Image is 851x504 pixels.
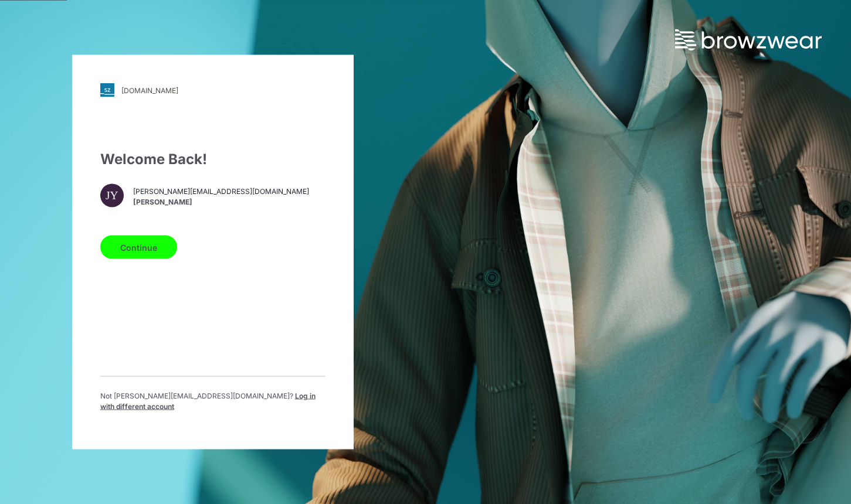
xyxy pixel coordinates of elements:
[675,29,822,50] img: browzwear-logo.73288ffb.svg
[100,391,326,412] p: Not [PERSON_NAME][EMAIL_ADDRESS][DOMAIN_NAME] ?
[100,236,177,259] button: Continue
[133,196,309,207] span: [PERSON_NAME]
[100,149,326,170] div: Welcome Back!
[100,83,114,97] img: svg+xml;base64,PHN2ZyB3aWR0aD0iMjgiIGhlaWdodD0iMjgiIHZpZXdCb3g9IjAgMCAyOCAyOCIgZmlsbD0ibm9uZSIgeG...
[121,86,178,94] div: [DOMAIN_NAME]
[100,184,124,207] div: JY
[100,83,326,97] a: [DOMAIN_NAME]
[133,186,309,196] span: [PERSON_NAME][EMAIL_ADDRESS][DOMAIN_NAME]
